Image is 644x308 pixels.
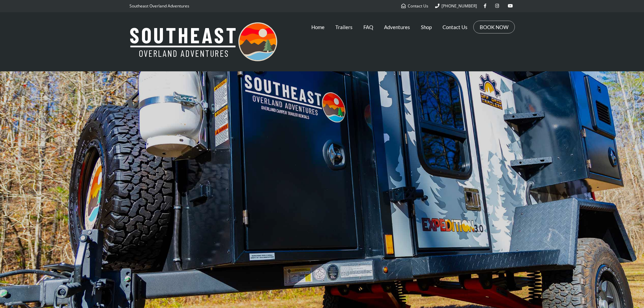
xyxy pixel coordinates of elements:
a: [PHONE_NUMBER] [435,3,477,9]
a: Home [311,19,325,35]
p: Southeast Overland Adventures [129,2,189,10]
span: Contact Us [408,3,428,9]
a: Shop [421,19,432,35]
a: FAQ [363,19,373,35]
img: Southeast Overland Adventures [129,22,277,61]
a: BOOK NOW [480,24,508,30]
a: Contact Us [401,3,428,9]
a: Adventures [384,19,410,35]
a: Contact Us [443,19,468,35]
a: Trailers [335,19,353,35]
span: [PHONE_NUMBER] [442,3,477,9]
